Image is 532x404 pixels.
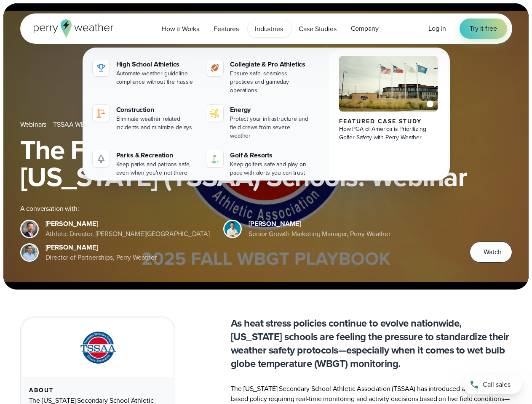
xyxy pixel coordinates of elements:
[470,242,512,263] button: Watch
[116,105,197,115] div: Construction
[155,20,206,37] a: How it Works
[291,20,343,37] a: Case Studies
[470,24,497,34] span: Try it free
[460,19,507,39] a: Try it free
[116,59,197,69] div: High School Athletics
[89,147,200,181] a: Parks & Recreation Keep parks and patrons safe, even when you're not there
[89,101,200,135] a: construction perry weather Construction Eliminate weather related incidents and minimize delays
[339,125,438,142] div: How PGA of America is Prioritizing Golfer Safety with Perry Weather
[214,24,239,34] span: Features
[20,136,512,190] h1: The Fall WBGT Playbook for [US_STATE] (TSSAA) Schools: Webinar
[255,24,283,34] span: Industries
[230,105,310,115] div: Energy
[230,115,310,140] div: Protect your infrastructure and field crews from severe weather
[20,120,512,130] nav: Breadcrumb
[96,154,106,164] img: parks-icon-grey.svg
[230,69,310,95] div: Ensure safe, seamless practices and gameday operations
[116,150,197,160] div: Parks & Recreation
[96,108,106,118] img: construction perry weather
[203,147,314,181] a: Golf & Resorts Keep golfers safe and play on pace with alerts you can trust
[210,63,220,73] img: proathletics-icon@2x-1.svg
[210,154,220,164] img: golf-iconV2.svg
[20,120,47,130] a: Webinars
[203,56,314,98] a: Collegiate & Pro Athletics Ensure safe, seamless practices and gameday operations
[96,63,106,73] img: highschool-icon.svg
[45,219,210,229] div: [PERSON_NAME]
[339,118,438,125] div: Featured Case Study
[483,380,511,390] span: Call sales
[249,229,390,239] div: Senior Growth Marketing Manager, Perry Weather
[89,56,200,90] a: High School Athletics Automate weather guideline compliance without the hassle
[162,24,199,34] span: How it Works
[203,101,314,144] a: Energy Protect your infrastructure and field crews from severe weather
[21,221,37,237] img: Brian Wyatt
[21,245,37,260] img: Jeff Wood
[210,108,220,118] img: energy-icon@2x-1.svg
[225,221,241,237] img: Spencer Patton, Perry Weather
[29,387,166,394] div: About
[116,160,197,177] div: Keep parks and patrons safe, even when you're not there
[230,150,310,160] div: Golf & Resorts
[329,49,448,187] a: PGA of America, Frisco Campus Featured Case Study How PGA of America is Prioritizing Golfer Safet...
[45,252,157,263] div: Director of Partnerships, Perry Weather
[231,316,512,370] p: As heat stress policies continue to evolve nationwide, [US_STATE] schools are feeling the pressur...
[116,115,197,132] div: Eliminate weather related incidents and minimize delays
[249,219,390,229] div: [PERSON_NAME]
[116,69,197,86] div: Automate weather guideline compliance without the hassle
[45,242,157,252] div: [PERSON_NAME]
[20,204,457,214] div: A conversation with:
[339,56,438,112] img: PGA of America, Frisco Campus
[463,375,522,394] a: Call sales
[230,59,310,69] div: Collegiate & Pro Athletics
[53,120,133,130] a: TSSAA WBGT Fall Playbook
[45,229,210,239] div: Athletic Director, [PERSON_NAME][GEOGRAPHIC_DATA]
[70,329,126,367] img: TSSAA-Tennessee-Secondary-School-Athletic-Association.svg
[299,24,336,34] span: Case Studies
[484,247,501,257] span: Watch
[230,160,310,177] div: Keep golfers safe and play on pace with alerts you can trust
[428,24,446,33] span: Log in
[428,24,446,34] a: Log in
[351,24,379,34] span: Company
